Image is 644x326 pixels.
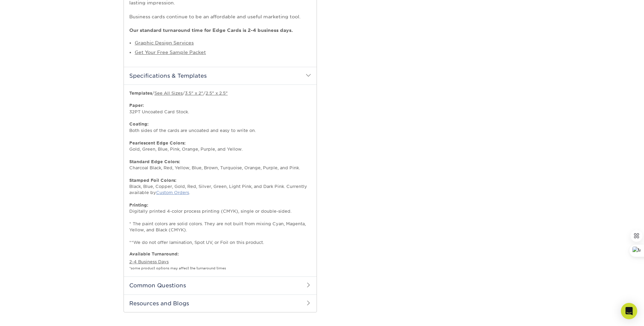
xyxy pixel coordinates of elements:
[129,103,144,108] strong: Paper:
[124,67,317,84] h2: Specifications & Templates
[156,190,189,195] a: Custom Orders
[129,251,179,256] b: Available Turnaround:
[621,303,637,319] div: Open Intercom Messenger
[124,294,317,312] h2: Resources and Blogs
[129,91,152,96] b: Templates
[185,91,203,96] a: 3.5" x 2"
[129,178,176,183] strong: Stamped Foil Colors:
[129,203,148,208] strong: Printing:
[206,91,228,96] a: 2.5" x 2.5"
[129,27,293,33] strong: Our standard turnaround time for Edge Cards is 2-4 business days.
[129,121,149,127] strong: Coating:
[129,159,180,164] strong: Standard Edge Colors:
[129,90,311,246] p: / / / 32PT Uncoated Card Stock. Both sides of the cards are uncoated and easy to write on. Gold, ...
[124,276,317,294] h2: Common Questions
[129,140,186,146] strong: Pearlescent Edge Colors:
[154,91,183,96] a: See All Sizes
[135,40,194,45] a: Graphic Design Services
[129,266,226,270] small: *some product options may affect the turnaround times
[129,259,169,264] a: 2-4 Business Days
[135,50,206,55] a: Get Your Free Sample Packet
